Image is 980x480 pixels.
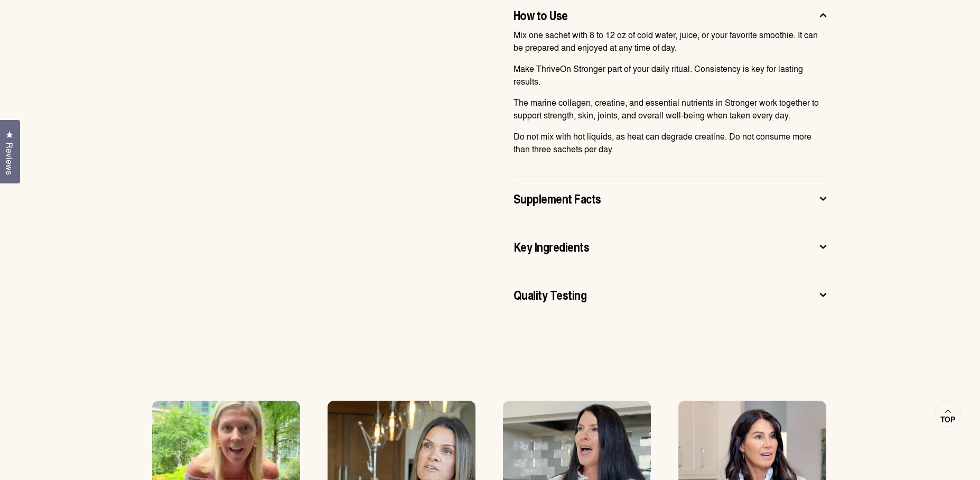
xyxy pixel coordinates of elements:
[514,96,828,122] p: The marine collagen, creatine, and essential nutrients in Stronger work together to support stren...
[514,29,828,54] p: Mix one sachet with 8 to 12 oz of cold water, juice, or your favorite smoothie. It can be prepare...
[514,190,828,212] button: Supplement Facts
[514,286,587,303] span: Quality Testing
[514,190,601,207] span: Supplement Facts
[514,29,828,164] div: How to Use
[514,6,828,29] button: How to Use
[940,415,955,424] span: Top
[514,62,828,88] p: Make ThriveOn Stronger part of your daily ritual. Consistency is key for lasting results.
[514,238,828,260] button: Key Ingredients
[514,286,828,308] button: Quality Testing
[3,142,16,175] span: Reviews
[514,6,568,23] span: How to Use
[514,130,828,155] p: Do not mix with hot liquids, as heat can degrade creatine. Do not consume more than three sachets...
[514,238,590,255] span: Key Ingredients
